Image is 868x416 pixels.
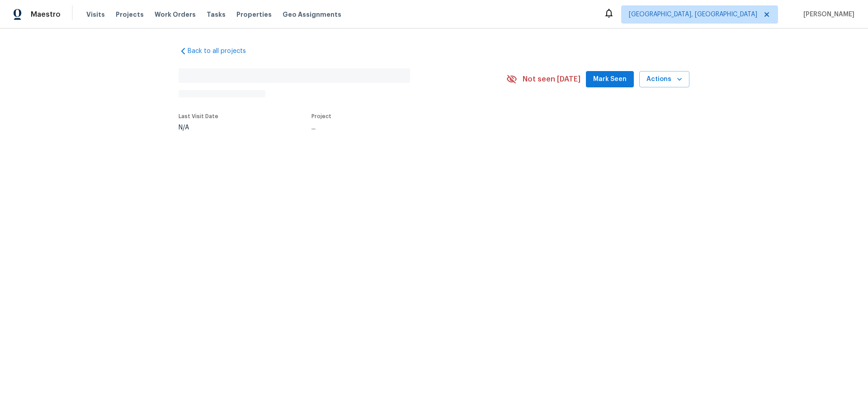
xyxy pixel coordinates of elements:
span: Project [311,114,331,119]
div: ... [311,124,485,131]
span: Work Orders [155,10,196,19]
a: Back to all projects [179,47,265,56]
span: Not seen [DATE] [523,75,580,84]
button: Actions [639,71,689,88]
span: Projects [116,10,144,19]
span: Last Visit Date [179,114,218,119]
span: Visits [86,10,105,19]
span: Mark Seen [593,74,627,85]
span: Maestro [31,10,61,19]
span: Actions [646,74,682,85]
span: Properties [236,10,272,19]
span: Geo Assignments [283,10,341,19]
span: Tasks [207,11,226,18]
span: [GEOGRAPHIC_DATA], [GEOGRAPHIC_DATA] [629,10,757,19]
button: Mark Seen [586,71,634,88]
div: N/A [179,124,218,131]
span: [PERSON_NAME] [800,10,854,19]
